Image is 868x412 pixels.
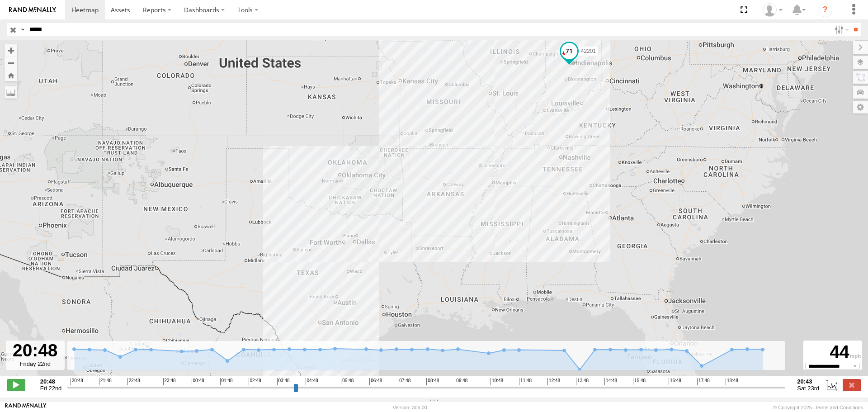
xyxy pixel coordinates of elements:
[99,378,112,385] span: 21:48
[163,378,176,385] span: 23:48
[249,378,261,385] span: 02:48
[519,378,532,385] span: 11:48
[5,57,17,69] button: Zoom out
[71,378,83,385] span: 20:48
[426,378,439,385] span: 08:48
[7,379,25,391] label: Play/Stop
[127,378,140,385] span: 22:48
[759,3,786,17] div: Caseta Laredo TX
[797,385,819,392] span: Sat 23rd Aug 2025
[306,378,318,385] span: 04:48
[773,405,863,410] div: © Copyright 2025 -
[277,378,290,385] span: 03:48
[40,385,62,392] span: Fri 22nd Aug 2025
[5,403,47,412] a: Visit our Website
[576,378,589,385] span: 13:48
[547,378,560,385] span: 12:48
[5,69,17,81] button: Zoom Home
[669,378,681,385] span: 16:48
[5,44,17,57] button: Zoom in
[853,101,868,114] label: Map Settings
[831,23,850,36] label: Search Filter Options
[192,378,204,385] span: 00:48
[220,378,233,385] span: 01:48
[805,342,861,363] div: 44
[697,378,710,385] span: 17:48
[19,23,26,36] label: Search Query
[843,379,861,391] label: Close
[455,378,467,385] span: 09:48
[40,378,62,385] strong: 20:48
[5,86,17,99] label: Measure
[393,405,427,410] div: Version: 306.00
[9,7,56,13] img: rand-logo.svg
[604,378,617,385] span: 14:48
[369,378,382,385] span: 06:48
[633,378,646,385] span: 15:48
[726,378,738,385] span: 18:48
[398,378,410,385] span: 07:48
[797,378,819,385] strong: 20:43
[581,48,596,54] span: 42201
[491,378,503,385] span: 10:48
[815,405,863,410] a: Terms and Conditions
[341,378,354,385] span: 05:48
[818,3,832,17] i: ?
